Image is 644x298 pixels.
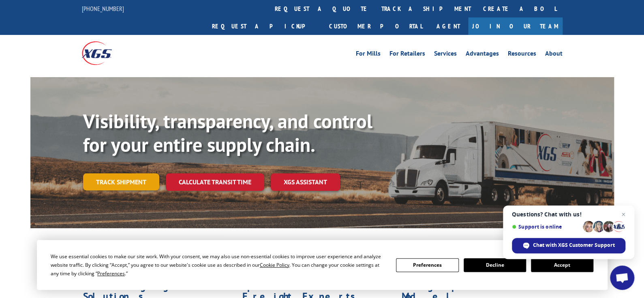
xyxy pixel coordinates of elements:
[468,17,563,35] a: Join Our Team
[610,266,634,290] div: Open chat
[512,224,580,230] span: Support is online
[356,50,381,59] a: For Mills
[396,258,458,272] button: Preferences
[323,17,428,35] a: Customer Portal
[533,242,615,249] span: Chat with XGS Customer Support
[260,261,289,268] span: Cookie Policy
[271,173,340,191] a: XGS ASSISTANT
[82,4,124,13] a: [PHONE_NUMBER]
[389,50,425,59] a: For Retailers
[508,50,536,59] a: Resources
[434,50,457,59] a: Services
[166,173,264,191] a: Calculate transit time
[512,238,625,253] div: Chat with XGS Customer Support
[83,108,372,157] b: Visibility, transparency, and control for your entire supply chain.
[531,258,593,272] button: Accept
[428,17,468,35] a: Agent
[512,211,625,218] span: Questions? Chat with us!
[206,17,323,35] a: Request a pickup
[466,50,499,59] a: Advantages
[97,270,125,277] span: Preferences
[37,240,608,290] div: Cookie Consent Prompt
[618,209,628,219] span: Close chat
[83,173,159,190] a: Track shipment
[464,258,526,272] button: Decline
[545,50,563,59] a: About
[51,252,386,278] div: We use essential cookies to make our site work. With your consent, we may also use non-essential ...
